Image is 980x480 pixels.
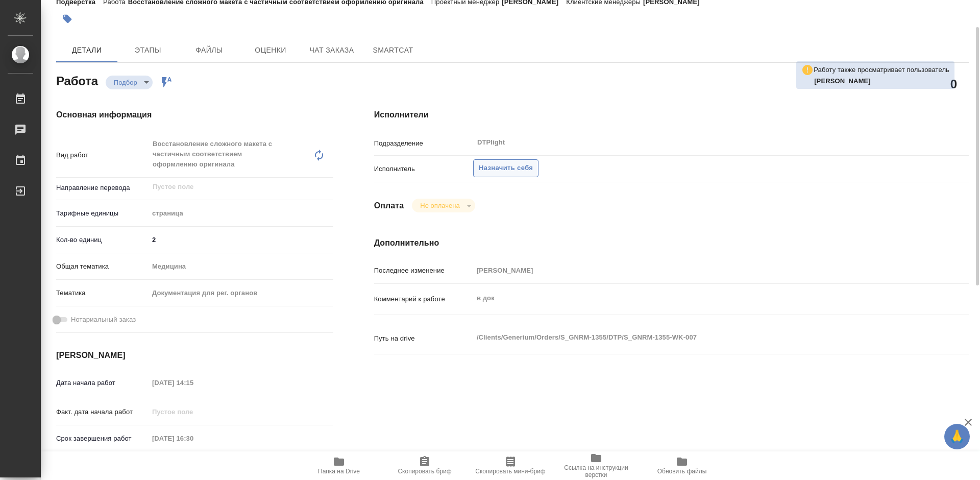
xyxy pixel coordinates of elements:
[56,150,149,160] p: Вид работ
[56,288,149,298] p: Тематика
[149,258,333,275] div: Медицина
[111,78,140,87] button: Подбор
[948,426,966,447] span: 🙏
[374,109,969,121] h4: Исполнители
[398,468,451,475] span: Скопировать бриф
[657,468,707,475] span: Обновить файлы
[56,378,149,388] p: Дата начала работ
[149,404,238,419] input: Пустое поле
[559,464,633,478] span: Ссылка на инструкции верстки
[149,232,333,247] input: ✎ Введи что-нибудь
[56,407,149,417] p: Факт. дата начала работ
[639,451,725,480] button: Обновить файлы
[149,431,238,446] input: Пустое поле
[412,199,475,212] div: Подбор
[468,451,553,480] button: Скопировать мини-бриф
[62,44,111,57] span: Детали
[56,71,98,89] h2: Работа
[374,333,473,344] p: Путь на drive
[152,181,309,193] input: Пустое поле
[318,468,360,475] span: Папка на Drive
[473,329,919,346] textarea: /Clients/Generium/Orders/S_GNRM-1355/DTP/S_GNRM-1355-WK-007
[374,266,473,276] p: Последнее изменение
[944,424,970,449] button: 🙏
[56,109,333,121] h4: Основная информация
[56,434,149,444] p: Срок завершения работ
[56,261,149,272] p: Общая тематика
[56,235,149,245] p: Кол-во единиц
[374,237,969,249] h4: Дополнительно
[307,44,356,57] span: Чат заказа
[149,284,333,302] div: Документация для рег. органов
[479,162,533,174] span: Назначить себя
[417,201,462,210] button: Не оплачена
[124,44,173,57] span: Этапы
[246,44,295,57] span: Оценки
[382,451,468,480] button: Скопировать бриф
[374,164,473,174] p: Исполнитель
[149,205,333,222] div: страница
[71,315,136,325] span: Нотариальный заказ
[553,451,639,480] button: Ссылка на инструкции верстки
[374,200,404,212] h4: Оплата
[814,76,949,86] p: Архипова Екатерина
[56,208,149,219] p: Тарифные единицы
[56,8,79,30] button: Добавить тэг
[475,468,545,475] span: Скопировать мини-бриф
[374,294,473,304] p: Комментарий к работе
[369,44,418,57] span: SmartCat
[106,76,153,89] div: Подбор
[296,451,382,480] button: Папка на Drive
[56,349,333,362] h4: [PERSON_NAME]
[473,159,538,177] button: Назначить себя
[473,263,919,278] input: Пустое поле
[374,138,473,149] p: Подразделение
[814,65,949,75] p: Работу также просматривает пользователь
[149,375,238,390] input: Пустое поле
[473,290,919,307] textarea: в док
[56,183,149,193] p: Направление перевода
[185,44,234,57] span: Файлы
[814,77,871,85] b: [PERSON_NAME]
